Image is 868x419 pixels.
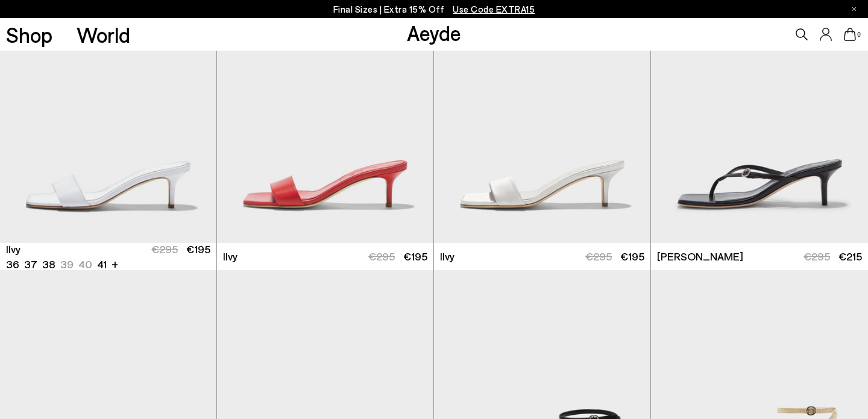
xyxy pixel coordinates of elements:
[333,2,535,17] p: Final Sizes | Extra 15% Off
[434,243,650,270] a: Ilvy €295 €195
[42,257,55,272] li: 38
[217,243,433,270] a: Ilvy €295 €195
[151,242,178,256] span: €295
[585,250,612,263] span: €295
[453,4,535,14] span: Navigate to /collections/ss25-final-sizes
[838,250,862,263] span: €215
[97,257,107,272] li: 41
[6,257,19,272] li: 36
[804,250,830,263] span: €295
[856,31,862,38] span: 0
[186,242,210,256] span: €195
[77,24,130,45] a: World
[844,28,856,41] a: 0
[657,249,743,264] span: [PERSON_NAME]
[24,257,37,272] li: 37
[112,256,118,272] li: +
[620,250,644,263] span: €195
[6,242,20,257] span: Ilvy
[407,20,461,45] a: Aeyde
[368,250,395,263] span: €295
[651,243,868,270] a: [PERSON_NAME] €295 €215
[403,250,427,263] span: €195
[6,24,52,45] a: Shop
[440,249,454,264] span: Ilvy
[223,249,237,264] span: Ilvy
[6,257,103,272] ul: variant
